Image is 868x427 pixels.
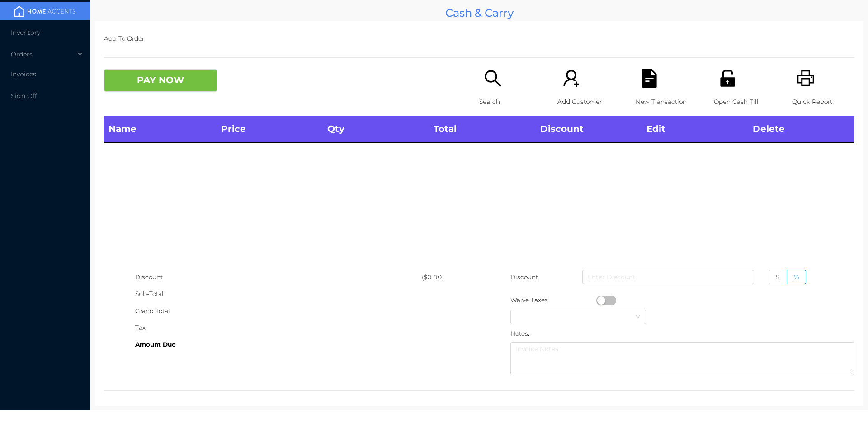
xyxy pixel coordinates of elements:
[135,286,422,302] div: Sub-Total
[714,94,776,110] p: Open Cash Till
[484,69,502,88] i: icon: search
[323,116,429,142] th: Qty
[582,270,754,284] input: Enter Discount
[11,28,40,37] span: Inventory
[135,269,422,286] div: Discount
[95,5,863,21] div: Cash & Carry
[135,336,422,353] div: Amount Due
[562,69,580,88] i: icon: user-add
[135,319,422,336] div: Tax
[797,69,815,88] i: icon: printer
[104,116,217,142] th: Name
[104,30,854,47] p: Add To Order
[636,94,698,110] p: New Transaction
[429,116,535,142] th: Total
[510,330,529,337] label: Notes:
[748,116,854,142] th: Delete
[536,116,642,142] th: Discount
[135,303,422,319] div: Grand Total
[11,70,36,78] span: Invoices
[557,94,620,110] p: Add Customer
[640,69,659,88] i: icon: file-text
[642,116,748,142] th: Edit
[217,116,323,142] th: Price
[11,5,79,18] img: mainBanner
[792,94,854,110] p: Quick Report
[510,269,539,286] p: Discount
[104,69,217,92] button: PAY NOW
[510,292,596,309] div: Waive Taxes
[635,314,641,320] i: icon: down
[776,273,780,281] span: $
[794,273,799,281] span: %
[479,94,542,110] p: Search
[718,69,737,88] i: icon: unlock
[11,92,37,100] span: Sign Off
[422,269,479,286] div: ($0.00)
